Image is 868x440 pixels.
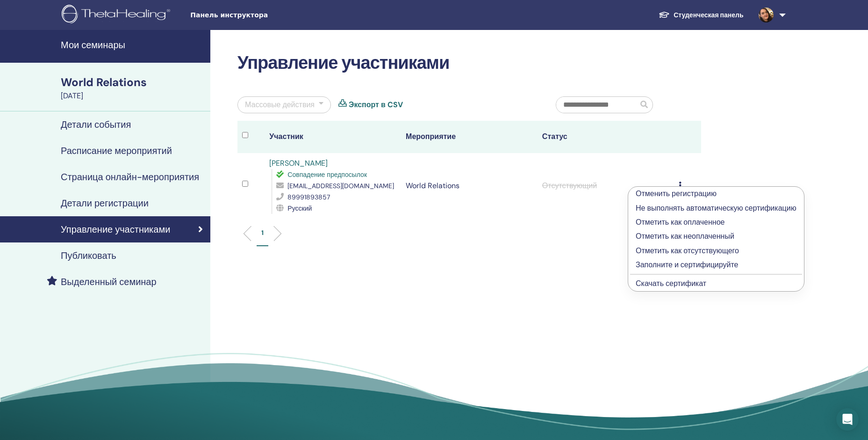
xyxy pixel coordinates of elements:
[61,90,205,102] div: [DATE]
[61,224,170,235] h4: Управление участниками
[836,408,859,431] div: Open Intercom Messenger
[61,145,172,156] h4: Расписание мероприятий
[61,74,205,90] div: World Relations
[349,99,403,110] a: Экспорт в CSV
[269,158,328,168] a: [PERSON_NAME]
[237,52,701,74] h2: Управление участниками
[190,10,330,20] span: Панель инструктора
[636,217,796,228] p: Отметить как оплаченное
[265,121,401,153] th: Участник
[538,121,674,153] th: Статус
[61,250,116,261] h4: Публиковать
[287,182,394,190] span: [EMAIL_ADDRESS][DOMAIN_NAME]
[759,7,774,22] img: default.jpg
[62,5,173,26] img: logo.png
[61,171,199,183] h4: Страница онлайн-мероприятия
[636,259,796,271] p: Заполните и сертифицируйте
[55,74,210,102] a: World Relations[DATE]
[261,228,264,238] p: 1
[61,119,131,130] h4: Детали события
[61,276,157,287] h4: Выделенный семинар
[659,11,670,19] img: graduation-cap-white.svg
[636,231,796,242] p: Отметить как неоплаченный
[636,188,796,199] p: Отменить регистрацию
[61,39,205,51] h4: Мои семинары
[651,7,751,24] a: Студенческая панель
[636,203,796,214] p: Не выполнять автоматическую сертификацию
[245,99,315,110] div: Массовые действия
[61,198,149,209] h4: Детали регистрации
[636,279,706,288] a: Скачать сертификат
[287,204,312,213] span: Русский
[287,193,330,201] span: 89991893857
[636,245,796,257] p: Отметить как отсутствующего
[287,170,367,179] span: Совпадение предпосылок
[401,153,538,219] td: World Relations
[401,121,538,153] th: Мероприятие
